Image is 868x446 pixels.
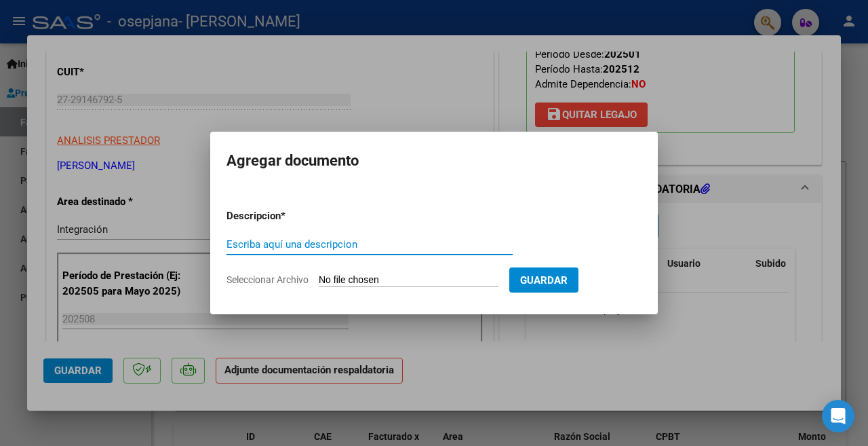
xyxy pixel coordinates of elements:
div: Open Intercom Messenger [822,400,854,432]
span: Guardar [520,274,568,286]
button: Guardar [509,267,578,293]
span: Seleccionar Archivo [226,274,309,285]
p: Descripcion [226,208,351,224]
h2: Agregar documento [226,148,642,174]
